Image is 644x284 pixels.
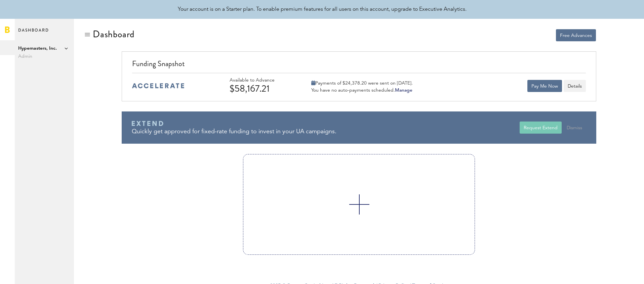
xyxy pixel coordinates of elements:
[18,44,71,52] span: Hypemasters, Inc.
[520,122,562,134] button: Request Extend
[592,264,637,281] iframe: Opens a widget where you can find more information
[230,83,293,94] div: $58,167.21
[527,80,562,92] button: Pay Me Now
[564,80,586,92] button: Details
[132,83,184,88] img: accelerate-medium-blue-logo.svg
[18,52,71,60] span: Admin
[395,88,412,93] a: Manage
[311,87,413,93] div: You have no auto-payments scheduled.
[93,29,134,40] div: Dashboard
[18,26,49,40] span: Dashboard
[311,80,413,86] div: Payments of $24,378.20 were sent on [DATE].
[132,121,163,126] img: Braavo Extend
[178,5,467,13] div: Your account is on a Starter plan. To enable premium features for all users on this account, upgr...
[230,78,293,83] div: Available to Advance
[556,29,596,41] button: Free Advances
[563,122,586,134] button: Dismiss
[132,128,519,136] div: Quickly get approved for fixed-rate funding to invest in your UA campaigns.
[132,58,586,73] div: Funding Snapshot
